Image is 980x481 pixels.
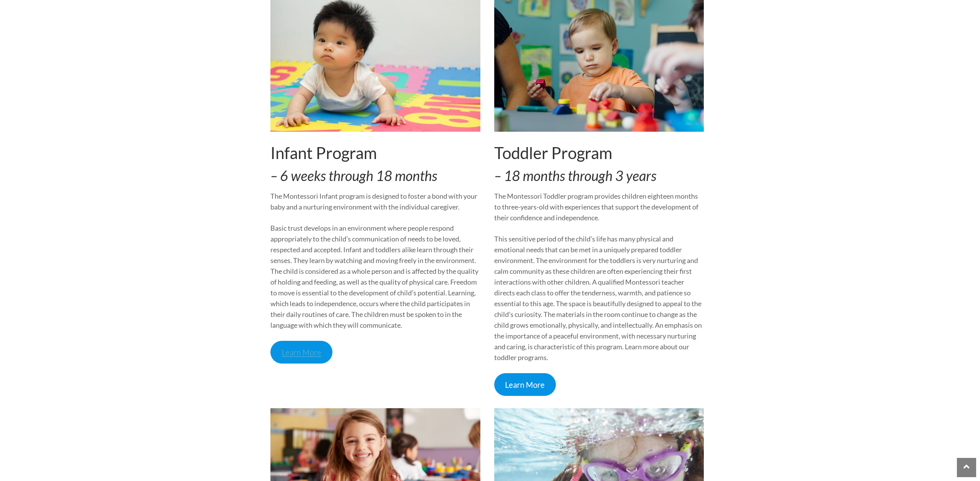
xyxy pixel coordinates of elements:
[494,143,704,163] h2: Toddler Program
[270,191,480,212] p: The Montessori Infant program is designed to foster a bond with your baby and a nurturing environ...
[494,167,656,184] em: – 18 months through 3 years
[494,233,704,363] p: This sensitive period of the child’s life has many physical and emotional needs that can be met i...
[494,373,556,396] a: Learn More
[494,191,704,223] p: The Montessori Toddler program provides children eighteen months to three-years-old with experien...
[270,167,437,184] em: – 6 weeks through 18 months
[270,341,332,364] a: Learn More
[270,143,480,163] h2: Infant Program
[270,223,480,330] p: Basic trust develops in an environment where people respond appropriately to the child’s communic...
